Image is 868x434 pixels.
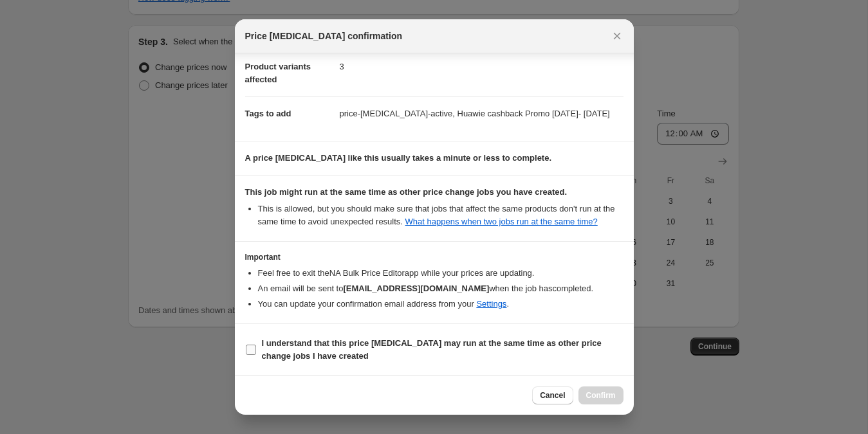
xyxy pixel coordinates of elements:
a: Settings [476,299,506,309]
li: This is allowed, but you should make sure that jobs that affect the same products don ' t run at ... [258,203,623,228]
b: This job might run at the same time as other price change jobs you have created. [245,187,568,197]
button: Cancel [532,386,573,404]
dd: price-[MEDICAL_DATA]-active, Huawie cashback Promo [DATE]- [DATE] [340,96,623,131]
li: You can update your confirmation email address from your . [258,298,623,311]
span: Tags to add [245,109,291,118]
button: Close [608,27,626,45]
h3: Important [245,252,623,262]
b: A price [MEDICAL_DATA] like this usually takes a minute or less to complete. [245,153,552,163]
b: [EMAIL_ADDRESS][DOMAIN_NAME] [343,284,489,293]
a: What happens when two jobs run at the same time? [405,217,598,226]
li: Feel free to exit the NA Bulk Price Editor app while your prices are updating. [258,267,623,280]
span: Price [MEDICAL_DATA] confirmation [245,30,403,42]
dd: 3 [340,50,623,84]
span: Cancel [540,390,565,401]
li: An email will be sent to when the job has completed . [258,282,623,295]
span: Product variants affected [245,62,311,84]
b: I understand that this price [MEDICAL_DATA] may run at the same time as other price change jobs I... [262,338,602,361]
